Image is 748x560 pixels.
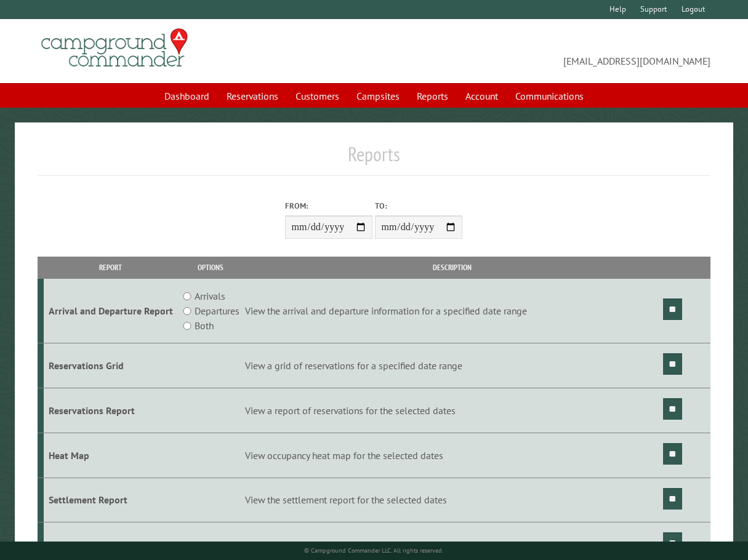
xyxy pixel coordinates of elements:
[44,433,178,478] td: Heat Map
[374,34,711,68] span: [EMAIL_ADDRESS][DOMAIN_NAME]
[304,546,443,554] small: © Campground Commander LLC. All rights reserved.
[44,478,178,522] td: Settlement Report
[195,318,214,333] label: Both
[44,388,178,433] td: Reservations Report
[219,84,286,108] a: Reservations
[375,200,462,212] label: To:
[178,257,243,278] th: Options
[38,142,711,176] h1: Reports
[243,433,661,478] td: View occupancy heat map for the selected dates
[195,303,239,318] label: Departures
[44,257,178,278] th: Report
[44,343,178,388] td: Reservations Grid
[243,257,661,278] th: Description
[243,343,661,388] td: View a grid of reservations for a specified date range
[38,24,191,72] img: Campground Commander
[243,478,661,522] td: View the settlement report for the selected dates
[243,279,661,343] td: View the arrival and departure information for a specified date range
[44,279,178,343] td: Arrival and Departure Report
[157,84,217,108] a: Dashboard
[288,84,347,108] a: Customers
[243,388,661,433] td: View a report of reservations for the selected dates
[349,84,407,108] a: Campsites
[195,289,225,303] label: Arrivals
[458,84,505,108] a: Account
[409,84,456,108] a: Reports
[508,84,591,108] a: Communications
[285,200,372,212] label: From:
